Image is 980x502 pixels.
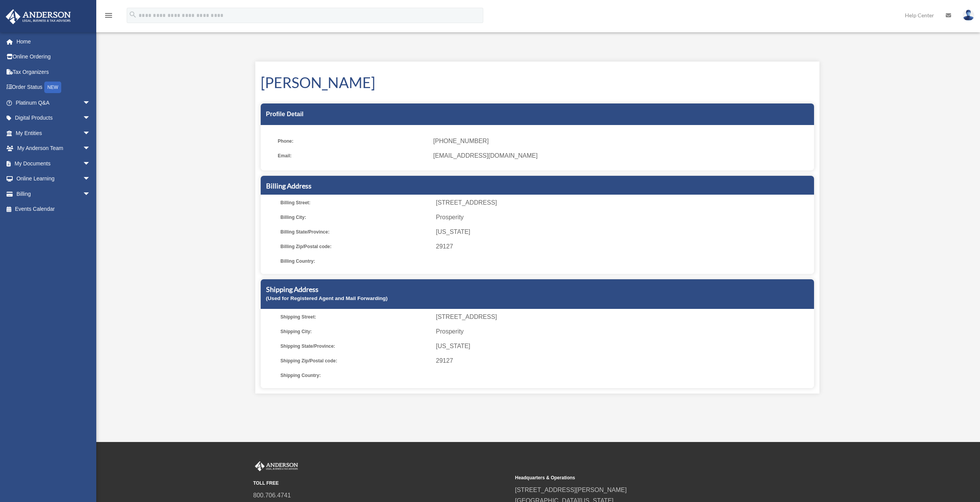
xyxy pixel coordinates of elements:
[278,136,428,147] span: Phone:
[5,186,102,202] a: Billingarrow_drop_down
[436,341,811,352] span: [US_STATE]
[5,171,102,187] a: Online Learningarrow_drop_down
[280,241,431,252] span: Billing Zip/Postal code:
[436,355,811,366] span: 29127
[266,181,809,191] h5: Billing Address
[280,312,431,322] span: Shipping Street:
[436,241,811,252] span: 29127
[963,10,974,21] img: User Pic
[436,227,811,237] span: [US_STATE]
[44,82,61,93] div: NEW
[5,110,102,126] a: Digital Productsarrow_drop_down
[5,141,102,156] a: My Anderson Teamarrow_drop_down
[253,461,300,471] img: Anderson Advisors Platinum Portal
[261,72,814,93] h1: [PERSON_NAME]
[280,197,431,208] span: Billing Street:
[253,492,291,499] a: 800.706.4741
[280,212,431,223] span: Billing City:
[5,49,102,65] a: Online Ordering
[104,11,113,20] i: menu
[5,64,102,80] a: Tax Organizers
[83,186,98,202] span: arrow_drop_down
[5,202,102,217] a: Events Calendar
[436,326,811,337] span: Prosperity
[515,474,772,482] small: Headquarters & Operations
[280,355,431,366] span: Shipping Zip/Postal code:
[83,110,98,126] span: arrow_drop_down
[280,256,431,267] span: Billing Country:
[3,9,73,24] img: Anderson Advisors Platinum Portal
[515,487,627,493] a: [STREET_ADDRESS][PERSON_NAME]
[436,197,811,208] span: [STREET_ADDRESS]
[280,227,431,237] span: Billing State/Province:
[266,285,809,294] h5: Shipping Address
[261,103,814,125] div: Profile Detail
[436,212,811,223] span: Prosperity
[104,13,113,20] a: menu
[280,341,431,352] span: Shipping State/Province:
[433,136,808,147] span: [PHONE_NUMBER]
[5,95,102,110] a: Platinum Q&Aarrow_drop_down
[83,171,98,187] span: arrow_drop_down
[266,295,388,301] small: (Used for Registered Agent and Mail Forwarding)
[280,326,431,337] span: Shipping City:
[83,95,98,111] span: arrow_drop_down
[83,141,98,157] span: arrow_drop_down
[278,150,428,161] span: Email:
[5,125,102,141] a: My Entitiesarrow_drop_down
[5,80,102,95] a: Order StatusNEW
[436,312,811,322] span: [STREET_ADDRESS]
[5,156,102,171] a: My Documentsarrow_drop_down
[280,370,431,381] span: Shipping Country:
[5,34,102,49] a: Home
[129,10,137,19] i: search
[83,156,98,172] span: arrow_drop_down
[433,150,808,161] span: [EMAIL_ADDRESS][DOMAIN_NAME]
[253,479,510,487] small: TOLL FREE
[83,125,98,141] span: arrow_drop_down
